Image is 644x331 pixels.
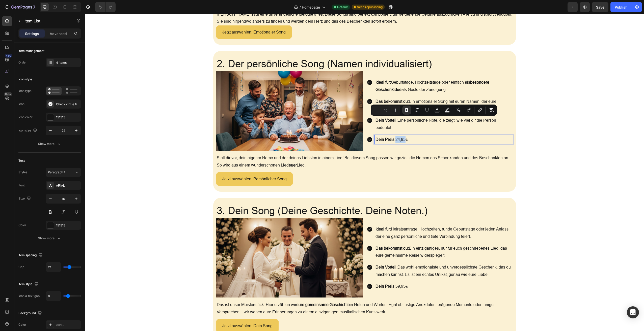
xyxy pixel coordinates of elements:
span: Default [337,5,348,9]
div: Item spacing [18,252,44,259]
p: Heiratsanträge, Hochzeiten, runde Geburtstage oder jeden Anlass, der eine ganz persönliche und ti... [290,211,427,226]
div: 151515 [56,115,80,120]
div: Editor contextual toolbar [371,105,497,116]
div: Publish [615,5,627,10]
span: Save [596,5,604,9]
p: 59,95€ [290,269,427,276]
div: Size [18,195,32,202]
div: Rich Text Editor. Editing area: main [137,14,201,22]
p: Settings [25,31,39,36]
iframe: Design area [85,14,644,331]
h2: 3. Dein Song (Deine Geschichte. Deine Noten.) [131,190,428,204]
input: Auto [46,262,61,272]
span: / [300,5,301,10]
p: 7 [33,4,35,10]
a: Jetzt auswählen: Dein Song [131,305,194,318]
span: Need republishing [357,5,383,9]
div: Order [18,60,27,65]
strong: Das bekommst du: [290,232,324,236]
strong: eure gemeinsame Geschichte [211,288,265,293]
a: Rich Text Editor. Editing area: main [131,11,207,25]
div: Rich Text Editor. Editing area: main [290,121,428,130]
button: Paragraph 1 [46,168,81,177]
div: Color [18,322,26,327]
p: Stell dir vor, dein eigener Name und der deines Liebsten in einem Lied! Bei diesem Song passen wi... [132,140,427,155]
strong: Dein Preis: [290,123,310,127]
div: Color [18,223,26,227]
strong: Das bekommst du: [290,85,324,89]
div: Icon type [18,89,32,93]
p: Geburtstage, Hochzeitstage oder einfach als als Geste der Zuneigung. [290,64,427,79]
button: 7 [2,2,38,12]
div: Icon [18,102,24,106]
strong: euer [204,149,212,153]
div: Icon & text gap [18,294,40,298]
p: Advanced [50,31,67,36]
div: Rich Text Editor. Editing area: main [290,102,428,118]
img: gempages_560024127059002453-6ba740fd-ae3a-4496-813b-e433df825acf.jpg [131,57,278,137]
p: Ein einzigartiges, nur für euch geschriebenes Lied, das eure gemeinsame Reise widerspiegelt. [290,230,427,245]
button: Save [592,2,608,12]
div: Beta [4,92,12,96]
div: Text [18,158,25,163]
strong: Ideal für: [290,66,306,70]
div: Icon color [18,115,33,119]
h2: Rich Text Editor. Editing area: main [131,43,428,57]
div: Background [18,310,43,317]
div: Item management [18,49,44,53]
div: Show more [38,141,62,146]
p: 2. Der persönliche Song (Namen individualisiert) [132,43,427,56]
p: Ein emotionaler Song mit euren Namen, der eure Verbundenheit unterstreicht. [290,84,427,98]
p: 24,95€ [290,122,427,129]
div: 151515 [56,223,80,228]
button: Show more [18,139,81,148]
div: Font [18,183,25,188]
p: Das ist unser Meisterstück. Hier erzählen wir in Noten und Worten. Egal ob lustige Anekdoten, prä... [132,287,427,302]
input: Auto [46,291,61,301]
button: Publish [610,2,632,12]
p: Eine persönliche Note, die zeigt, wie viel dir die Person bedeutet. [290,103,427,117]
strong: Dein Preis: [290,270,310,274]
div: Show more [38,236,62,241]
div: ARIAL [56,183,80,188]
div: Icon size [18,127,38,134]
p: Item List [24,18,67,24]
span: Homepage [302,5,320,10]
strong: Ideal für: [290,213,306,217]
strong: Dein Vorteil: [290,251,312,255]
a: Jetzt auswählen: Persönlicher Song [131,158,208,172]
div: Rich Text Editor. Editing area: main [290,64,428,80]
div: Undo/Redo [95,2,116,12]
img: gempages_560024127059002453-3ced80f3-8abc-4801-86b6-22517de303f8.jpg [131,204,278,283]
div: 4 items [56,60,80,65]
div: Add... [56,323,80,327]
div: Open Intercom Messenger [627,306,639,318]
p: Das wohl emotionalste und unvergesslichste Geschenk, das du machen kannst. Es ist ein echtes Unik... [290,249,427,264]
div: Icon style [18,77,32,82]
div: Styles [18,170,27,175]
button: Show more [18,234,81,243]
div: Rich Text Editor. Editing area: main [290,83,428,99]
p: Jetzt auswählen: Emotionaler Song [137,14,201,22]
strong: Dein Vorteil: [290,104,312,108]
div: Gap [18,265,24,269]
p: Jetzt auswählen: Persönlicher Song [137,161,202,169]
span: Paragraph 1 [48,170,65,175]
div: Item style [18,281,39,288]
div: Check circle filled [56,102,80,107]
div: 450 [5,54,12,58]
p: Jetzt auswählen: Dein Song [137,308,187,315]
